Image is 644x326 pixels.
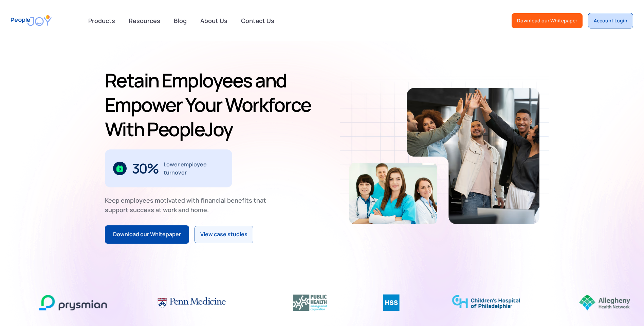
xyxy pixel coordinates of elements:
[594,17,627,24] div: Account Login
[105,196,272,215] div: Keep employees motivated with financial benefits that support success at work and home.
[113,230,181,239] div: Download our Whitepaper
[125,13,164,28] a: Resources
[84,14,119,27] div: Products
[588,13,633,28] a: Account Login
[11,11,52,30] a: home
[170,13,191,28] a: Blog
[164,160,224,177] div: Lower employee turnover
[196,13,232,28] a: About Us
[200,230,247,239] div: View case studies
[105,149,232,187] div: 3 / 3
[237,13,278,28] a: Contact Us
[105,68,319,141] h1: Retain Employees and Empower Your Workforce With PeopleJoy
[195,226,253,243] a: View case studies
[407,88,539,224] img: Retain-Employees-PeopleJoy
[132,163,159,174] div: 30%
[349,163,437,224] img: Retain-Employees-PeopleJoy
[512,13,583,28] a: Download our Whitepaper
[105,225,189,244] a: Download our Whitepaper
[517,17,577,24] div: Download our Whitepaper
